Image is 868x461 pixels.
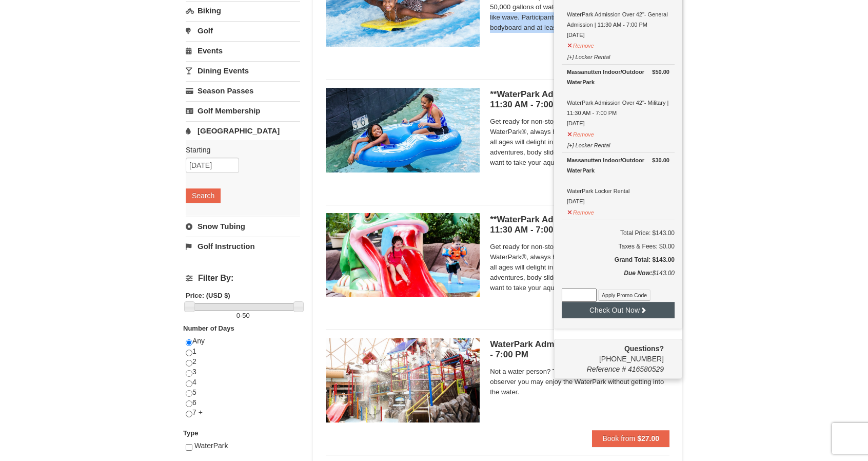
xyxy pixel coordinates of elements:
h5: **WaterPark Admission - Over 42” Tall | 11:30 AM - 7:00 PM [490,89,669,110]
strong: Due Now: [624,270,652,277]
button: Apply Promo Code [598,290,650,301]
div: Massanutten Indoor/Outdoor WaterPark [567,67,669,87]
span: Book from [602,434,635,443]
span: [PHONE_NUMBER] [562,343,664,363]
div: $143.00 [562,268,675,289]
span: 50 [242,312,249,319]
button: Search [186,188,221,203]
label: - [186,311,300,321]
a: Golf Instruction [186,237,300,256]
h6: Total Price: $143.00 [562,228,675,238]
strong: Type [183,429,198,437]
a: Golf [186,21,300,40]
img: 6619917-732-e1c471e4.jpg [326,213,480,297]
strong: Price: (USD $) [186,292,230,299]
a: [GEOGRAPHIC_DATA] [186,121,300,140]
h4: Filter By: [186,274,300,283]
h5: **WaterPark Admission - Under 42” Tall | 11:30 AM - 7:00 PM [490,215,669,235]
strong: $27.00 [637,434,659,443]
label: Starting [186,145,292,155]
button: [+] Locker Rental [567,49,610,62]
button: Remove [567,38,595,51]
h5: WaterPark Admission- Observer | 11:30 AM - 7:00 PM [490,339,669,360]
a: Season Passes [186,81,300,100]
button: [+] Locker Rental [567,138,610,150]
div: WaterPark Admission Over 42"- Military | 11:30 AM - 7:00 PM [DATE] [567,67,669,128]
a: Snow Tubing [186,217,300,236]
a: Biking [186,1,300,20]
button: Remove [567,205,595,218]
strong: Questions? [624,344,664,353]
strong: Number of Days [183,324,234,332]
img: 6619917-1522-bd7b88d9.jpg [326,338,480,422]
h5: Grand Total: $143.00 [562,255,675,265]
a: Dining Events [186,61,300,80]
span: Get ready for non-stop thrills at the Massanutten WaterPark®, always heated to 84° Fahrenheit. Ch... [490,117,669,168]
a: Golf Membership [186,101,300,120]
button: Remove [567,127,595,140]
div: Massanutten Indoor/Outdoor WaterPark [567,155,669,176]
span: WaterPark [194,441,228,450]
div: Any 1 2 3 4 5 6 7 + [186,336,300,428]
img: 6619917-720-80b70c28.jpg [326,88,480,172]
span: Not a water person? Then this ticket is just for you. As an observer you may enjoy the WaterPark ... [490,367,669,397]
span: Get ready for non-stop thrills at the Massanutten WaterPark®, always heated to 84° Fahrenheit. Ch... [490,242,669,293]
span: 0 [236,312,240,319]
strong: $50.00 [652,67,669,77]
span: Reference # [587,365,626,373]
strong: $30.00 [652,155,669,165]
a: Events [186,41,300,60]
div: Taxes & Fees: $0.00 [562,241,675,252]
button: Check Out Now [562,302,675,318]
span: 416580529 [628,365,664,373]
button: Book from $27.00 [592,430,669,447]
div: WaterPark Locker Rental [DATE] [567,155,669,206]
